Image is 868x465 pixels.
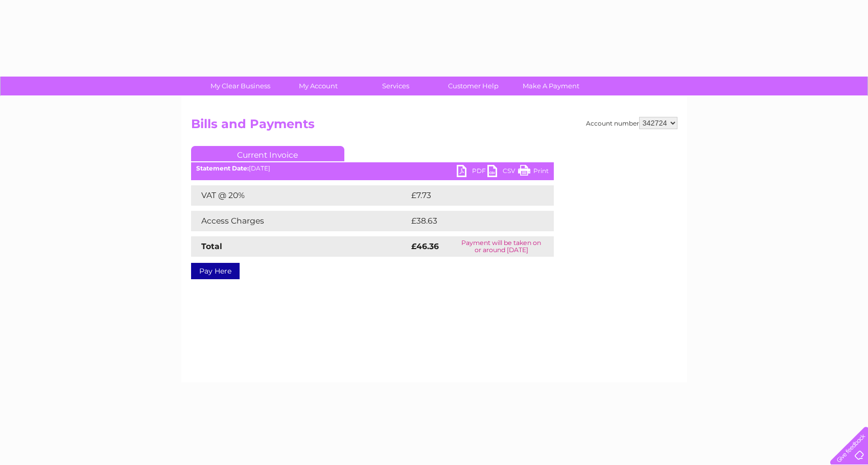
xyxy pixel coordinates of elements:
strong: £46.36 [411,241,439,251]
div: [DATE] [191,165,554,172]
b: Statement Date: [196,164,249,172]
a: My Clear Business [198,77,283,95]
a: Make A Payment [509,77,593,95]
td: Payment will be taken on or around [DATE] [449,236,554,257]
a: Customer Help [431,77,515,95]
a: My Account [276,77,360,95]
td: VAT @ 20% [191,185,409,206]
td: £38.63 [409,211,533,231]
a: PDF [457,165,487,180]
a: CSV [487,165,518,180]
a: Services [354,77,438,95]
td: Access Charges [191,211,409,231]
a: Current Invoice [191,146,344,161]
a: Print [518,165,549,180]
a: Pay Here [191,263,240,279]
strong: Total [201,241,222,251]
td: £7.73 [409,185,529,206]
div: Account number [586,117,677,129]
h2: Bills and Payments [191,117,677,136]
